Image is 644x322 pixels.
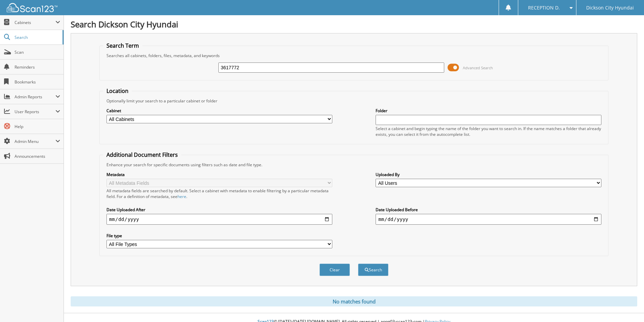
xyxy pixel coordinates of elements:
[103,87,132,95] legend: Location
[463,65,493,70] span: Advanced Search
[376,214,601,225] input: end
[15,79,60,85] span: Bookmarks
[15,34,59,40] span: Search
[106,207,332,213] label: Date Uploaded After
[71,296,637,306] div: No matches found
[528,6,560,10] span: RECEPTION D.
[106,172,332,177] label: Metadata
[103,98,605,104] div: Optionally limit your search to a particular cabinet or folder
[71,19,637,30] h1: Search Dickson City Hyundai
[15,49,60,55] span: Scan
[376,172,601,177] label: Uploaded By
[103,53,605,58] div: Searches all cabinets, folders, files, metadata, and keywords
[106,214,332,225] input: start
[106,233,332,239] label: File type
[15,109,55,115] span: User Reports
[103,42,142,49] legend: Search Term
[103,162,605,168] div: Enhance your search for specific documents using filters such as date and file type.
[103,151,181,158] legend: Additional Document Filters
[15,64,60,70] span: Reminders
[376,108,601,114] label: Folder
[106,188,332,199] div: All metadata fields are searched by default. Select a cabinet with metadata to enable filtering b...
[15,124,60,129] span: Help
[376,207,601,213] label: Date Uploaded Before
[586,6,634,10] span: Dickson City Hyundai
[15,94,55,100] span: Admin Reports
[319,264,350,276] button: Clear
[15,20,55,25] span: Cabinets
[177,194,186,199] a: here
[7,3,57,12] img: scan123-logo-white.svg
[15,153,60,159] span: Announcements
[15,139,55,144] span: Admin Menu
[358,264,388,276] button: Search
[376,126,601,137] div: Select a cabinet and begin typing the name of the folder you want to search in. If the name match...
[106,108,332,114] label: Cabinet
